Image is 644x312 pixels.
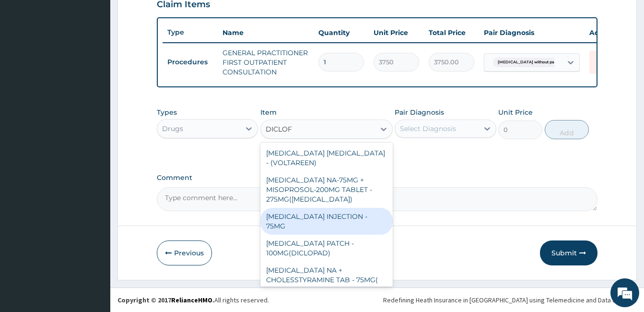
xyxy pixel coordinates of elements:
[260,144,393,171] div: [MEDICAL_DATA] [MEDICAL_DATA] - (VOLTAREEN)
[157,5,180,28] div: Minimize live chat window
[585,23,632,42] th: Actions
[260,108,277,117] label: Item
[314,23,369,42] th: Quantity
[64,54,176,66] div: Chat with us now
[260,262,393,298] div: [MEDICAL_DATA] NA + CHOLESSTYRAMINE TAB - 75MG( FLOTAC)
[260,235,393,262] div: [MEDICAL_DATA] PATCH - 100MG(DICLOPAD)
[400,124,456,133] div: Select Diagnosis
[383,295,637,305] div: Redefining Heath Insurance in [GEOGRAPHIC_DATA] using Telemedicine and Data Science!
[163,53,218,71] td: Procedures
[110,288,644,312] footer: All rights reserved.
[218,43,314,82] td: GENERAL PRACTITIONER FIRST OUTPATIENT CONSULTATION
[369,23,424,42] th: Unit Price
[157,174,597,182] label: Comment
[218,23,314,42] th: Name
[117,296,214,304] strong: Copyright © 2017 .
[260,208,393,235] div: [MEDICAL_DATA] INJECTION - 75MG
[498,108,533,117] label: Unit Price
[260,171,393,208] div: [MEDICAL_DATA] NA-75MG + MISOPROSOL-200MG TABLET - 275MG([MEDICAL_DATA])
[157,108,177,117] label: Types
[395,108,444,117] label: Pair Diagnosis
[493,58,585,67] span: [MEDICAL_DATA] without parasitologica...
[540,240,597,265] button: Submit
[56,95,132,192] span: We're online!
[157,240,212,265] button: Previous
[424,23,479,42] th: Total Price
[11,53,25,67] div: Navigation go back
[545,120,589,139] button: Add
[32,48,53,72] img: d_794563401_company_1708531726252_794563401
[171,296,212,304] a: RelianceHMO
[163,24,218,41] th: Type
[5,209,183,243] textarea: Type your message and hit 'Enter'
[479,23,585,42] th: Pair Diagnosis
[162,124,183,133] div: Drugs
